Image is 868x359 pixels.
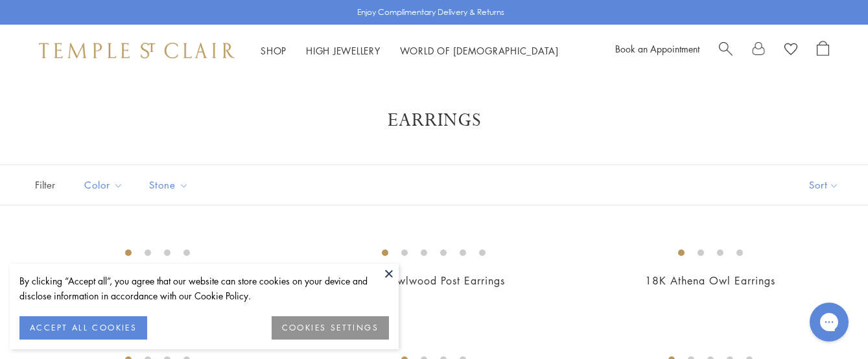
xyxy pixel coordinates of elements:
nav: Main navigation [261,43,559,59]
a: ShopShop [261,44,287,57]
div: By clicking “Accept all”, you agree that our website can store cookies on your device and disclos... [19,273,389,303]
a: 18K Athena Owl Earrings [645,273,775,288]
p: Enjoy Complimentary Delivery & Returns [357,6,504,19]
button: ACCEPT ALL COOKIES [19,316,147,340]
span: Color [78,177,133,193]
h1: Earrings [52,109,816,132]
a: 18K Owlwood Post Earrings [362,273,505,288]
button: Color [75,170,133,200]
button: Show sort by [780,165,868,205]
iframe: Gorgias live chat messenger [803,298,855,346]
a: World of [DEMOGRAPHIC_DATA]World of [DEMOGRAPHIC_DATA] [400,44,559,57]
a: Search [719,41,733,60]
button: Stone [139,170,198,200]
img: Temple St. Clair [39,43,235,58]
a: Open Shopping Bag [817,41,829,60]
a: View Wishlist [784,41,797,60]
a: High JewelleryHigh Jewellery [306,44,381,57]
span: Stone [143,177,198,193]
a: Book an Appointment [615,42,699,55]
button: COOKIES SETTINGS [272,316,389,340]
